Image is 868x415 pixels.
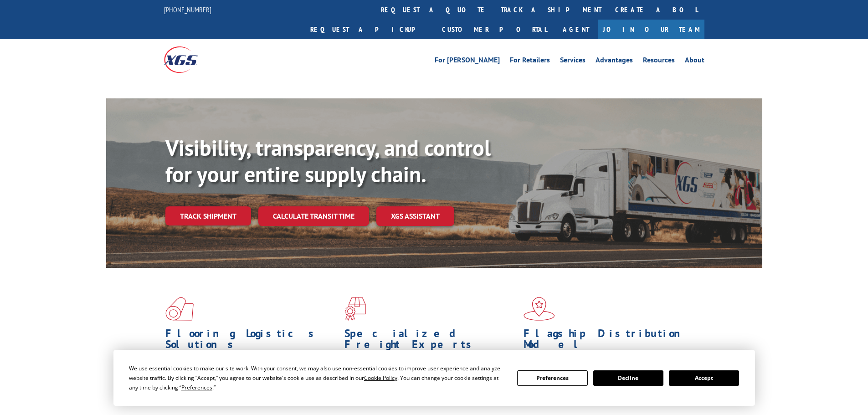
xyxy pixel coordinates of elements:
[129,364,506,392] div: We use essential cookies to make our site work. With your consent, we may also use non-essential ...
[524,328,696,354] h1: Flagship Distribution Model
[303,20,435,39] a: Request a pickup
[435,20,554,39] a: Customer Portal
[596,56,633,67] a: Advantages
[344,297,366,321] img: xgs-icon-focused-on-flooring-red
[113,350,755,406] div: Cookie Consent Prompt
[524,297,555,321] img: xgs-icon-flagship-distribution-model-red
[517,370,587,386] button: Preferences
[258,206,369,226] a: Calculate transit time
[435,56,500,67] a: For [PERSON_NAME]
[165,297,194,321] img: xgs-icon-total-supply-chain-intelligence-red
[669,370,739,386] button: Accept
[181,384,212,391] span: Preferences
[560,56,586,67] a: Services
[643,56,675,67] a: Resources
[165,206,251,225] a: Track shipment
[165,133,491,188] b: Visibility, transparency, and control for your entire supply chain.
[376,206,454,226] a: XGS ASSISTANT
[344,328,517,354] h1: Specialized Freight Experts
[598,20,704,39] a: Join Our Team
[554,20,598,39] a: Agent
[164,5,211,14] a: [PHONE_NUMBER]
[593,370,663,386] button: Decline
[685,56,704,67] a: About
[364,374,397,382] span: Cookie Policy
[510,56,550,67] a: For Retailers
[165,328,338,354] h1: Flooring Logistics Solutions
